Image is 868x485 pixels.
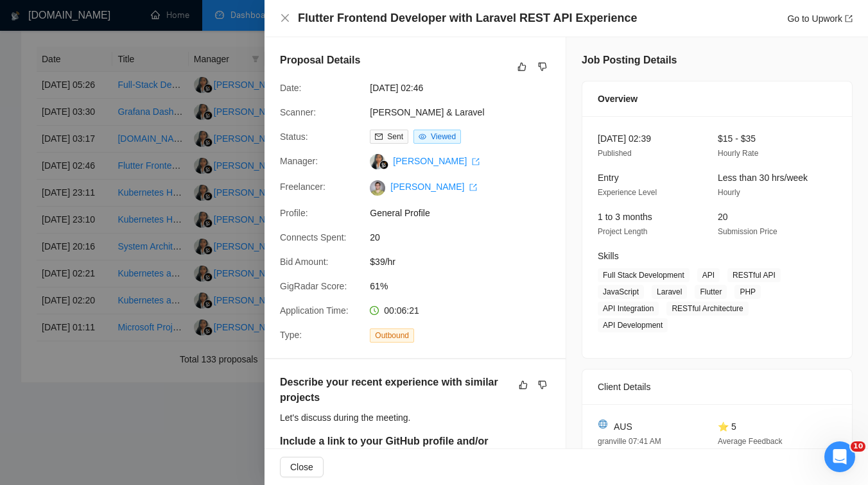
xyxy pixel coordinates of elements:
[280,232,347,242] span: Connects Spent:
[516,377,531,393] button: like
[280,182,325,192] span: Freelancer:
[280,281,347,291] span: GigRadar Score:
[280,53,360,68] h5: Proposal Details
[845,15,853,22] span: export
[598,318,668,332] span: API Development
[718,421,736,432] span: ⭐ 5
[598,420,607,429] img: 🌐
[472,158,480,166] span: export
[538,380,547,390] span: dislike
[517,62,526,72] span: like
[390,182,477,192] a: [PERSON_NAME] export
[718,227,777,236] span: Submission Price
[370,306,379,315] span: clock-circle
[431,132,456,141] span: Viewed
[718,149,758,158] span: Hourly Rate
[598,251,619,261] span: Skills
[734,285,761,299] span: PHP
[535,377,550,393] button: dislike
[598,173,619,183] span: Entry
[582,53,677,68] h5: Job Posting Details
[370,230,562,244] span: 20
[718,188,740,197] span: Hourly
[666,302,748,316] span: RESTful Architecture
[469,183,477,191] span: export
[598,92,638,106] span: Overview
[614,420,632,434] span: AUS
[718,173,808,183] span: Less than 30 hrs/week
[370,279,562,293] span: 61%
[598,285,644,299] span: JavaScript
[280,156,318,166] span: Manager:
[695,285,727,299] span: Flutter
[598,149,632,158] span: Published
[718,212,728,222] span: 20
[787,13,853,24] a: Go to Upworkexport
[598,212,652,222] span: 1 to 3 months
[370,180,385,196] img: c1gwoEKIlC_Wi2DszKySc9WIGaDL48etO9Wx00h1px-SihIzaoxUlzshEpyTrcmfOE
[419,133,426,140] span: eye
[535,59,550,74] button: dislike
[370,206,562,220] span: General Profile
[370,255,562,269] span: $39/hr
[298,10,637,26] h4: Flutter Frontend Developer with Laravel REST API Experience
[280,132,308,142] span: Status:
[851,441,865,452] span: 10
[370,328,414,343] span: Outbound
[280,330,302,340] span: Type:
[727,268,781,282] span: RESTful API
[370,107,484,117] a: [PERSON_NAME] & Laravel
[538,62,547,72] span: dislike
[290,460,313,474] span: Close
[652,285,687,299] span: Laravel
[280,457,324,477] button: Close
[280,13,290,24] button: Close
[379,160,388,169] img: gigradar-bm.png
[280,434,491,464] h5: Include a link to your GitHub profile and/or website
[718,133,756,144] span: $15 - $35
[598,268,690,282] span: Full Stack Development
[387,132,403,141] span: Sent
[519,380,528,390] span: like
[280,257,329,267] span: Bid Amount:
[375,133,383,140] span: mail
[824,441,855,472] iframe: Intercom live chat
[370,81,562,95] span: [DATE] 02:46
[280,208,308,218] span: Profile:
[697,268,720,282] span: API
[514,59,530,74] button: like
[598,437,661,446] span: granville 07:41 AM
[280,375,510,405] h5: Describe your recent experience with similar projects
[598,302,659,316] span: API Integration
[280,305,349,316] span: Application Time:
[598,370,837,404] div: Client Details
[280,107,316,117] span: Scanner:
[280,83,301,93] span: Date:
[598,227,647,236] span: Project Length
[718,437,783,446] span: Average Feedback
[393,156,480,166] a: [PERSON_NAME] export
[598,188,657,197] span: Experience Level
[280,411,550,425] div: Let's discuss during the meeting.
[384,305,419,316] span: 00:06:21
[598,133,651,144] span: [DATE] 02:39
[280,13,290,23] span: close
